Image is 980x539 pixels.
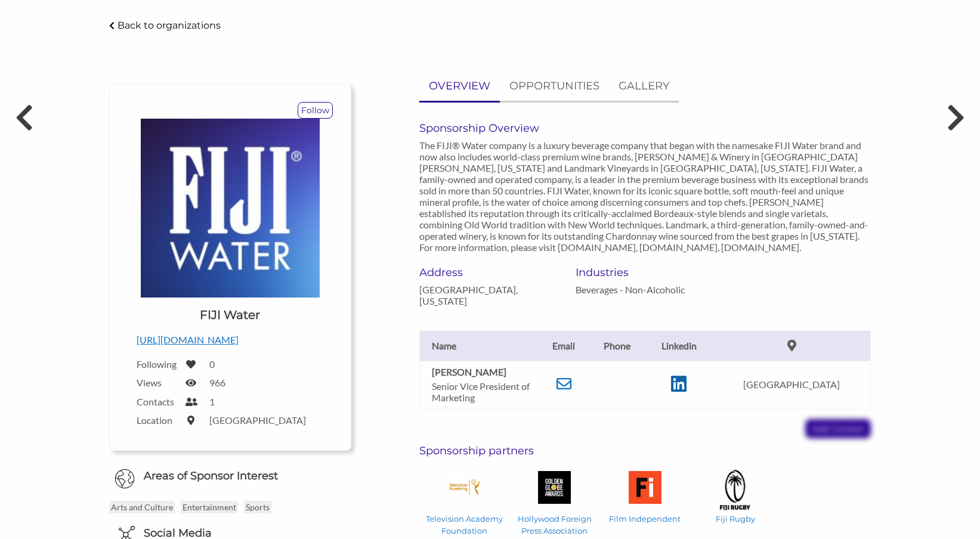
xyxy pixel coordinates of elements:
[137,414,178,426] label: Location
[137,358,178,370] label: Following
[576,266,714,279] h6: Industries
[419,266,558,279] h6: Address
[514,513,595,537] p: Hollywood Foreign Press Association
[244,501,271,513] p: Sports
[100,469,360,484] h6: Areas of Sponsor Interest
[629,471,661,504] img: Film Independent Logo
[576,284,714,295] p: Beverages - Non-Alcoholic
[141,119,320,298] img: JUSTIN Vineyards & Winery, Landmark Vineyards Logo
[719,379,864,390] p: [GEOGRAPHIC_DATA]
[589,330,645,361] th: Phone
[209,377,225,388] label: 966
[298,103,332,118] p: Follow
[200,306,260,323] h1: FIJI Water
[448,477,481,497] img: Television Academy Foundation Logo
[645,330,713,361] th: Linkedin
[604,513,685,525] p: Film Independent
[419,122,871,135] h6: Sponsorship Overview
[539,330,589,361] th: Email
[118,20,221,31] p: Back to organizations
[419,444,871,457] h6: Sponsorship partners
[719,468,752,512] img: Fiji Rugby Logo
[509,78,599,95] p: OPPORTUNITIES
[432,380,533,403] p: Senior Vice President of Marketing
[419,330,539,361] th: Name
[209,414,306,426] label: [GEOGRAPHIC_DATA]
[423,513,505,537] p: Television Academy Foundation
[538,471,571,504] img: Hollywood Foreign Press Association Logo
[137,396,178,407] label: Contacts
[419,140,871,253] p: The FIJI® Water company is a luxury beverage company that began with the namesake FIJI Water bran...
[109,501,175,513] p: Arts and Culture
[209,396,215,407] label: 1
[209,358,215,370] label: 0
[137,332,324,348] p: [URL][DOMAIN_NAME]
[619,78,669,95] p: GALLERY
[695,513,776,525] p: Fiji Rugby
[429,78,490,95] p: OVERVIEW
[115,469,135,489] img: Globe Icon
[137,377,178,388] label: Views
[419,284,558,306] p: [GEOGRAPHIC_DATA], [US_STATE]
[181,501,238,513] p: Entertainment
[432,366,506,377] b: [PERSON_NAME]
